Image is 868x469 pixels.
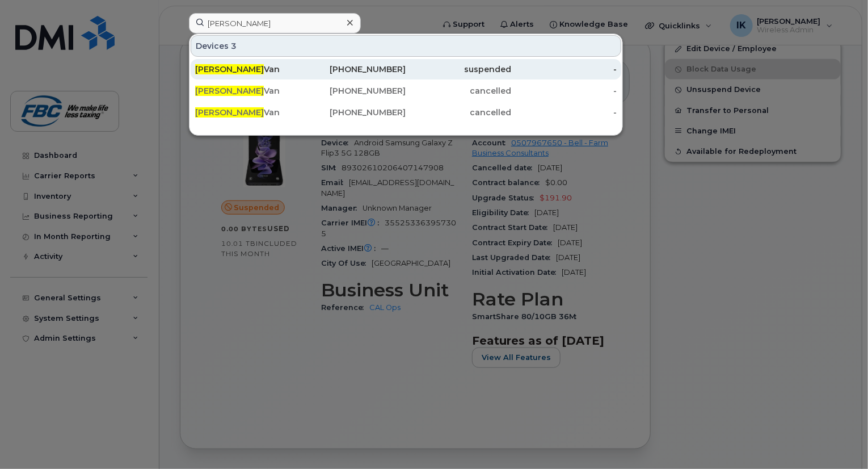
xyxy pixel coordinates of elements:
span: [PERSON_NAME] [195,107,264,118]
div: Devices [191,35,621,57]
span: 3 [231,40,237,52]
span: [PERSON_NAME] [195,64,264,74]
div: Van [195,64,301,75]
div: cancelled [406,107,512,118]
div: - [511,64,617,75]
div: - [511,85,617,97]
span: [PERSON_NAME] [195,86,264,96]
div: suspended [406,64,512,75]
a: [PERSON_NAME]Van[PHONE_NUMBER]suspended- [191,59,621,79]
div: [PHONE_NUMBER] [301,64,406,75]
a: [PERSON_NAME]Van[PHONE_NUMBER]cancelled- [191,102,621,123]
div: [PHONE_NUMBER] [301,85,406,97]
input: Find something... [189,13,361,33]
div: cancelled [406,85,512,97]
div: [PHONE_NUMBER] [301,107,406,118]
div: Van [195,85,301,97]
div: - [511,107,617,118]
a: [PERSON_NAME]Van[PHONE_NUMBER]cancelled- [191,81,621,101]
div: Van [195,107,301,118]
